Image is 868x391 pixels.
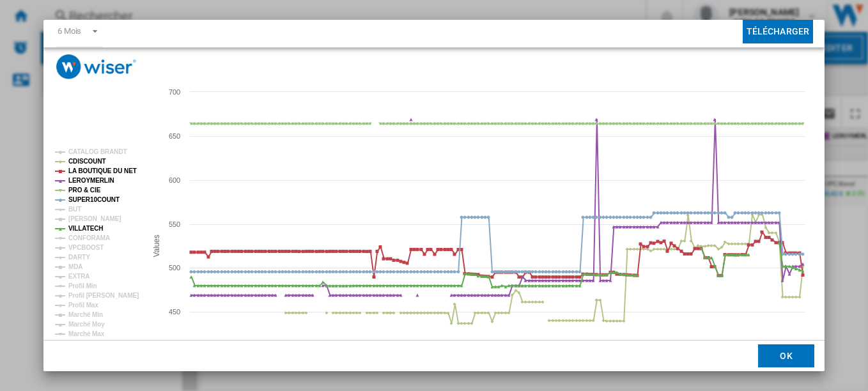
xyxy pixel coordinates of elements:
[68,282,97,289] tspan: Profil Min
[68,177,114,184] tspan: LEROYMERLIN
[152,234,161,257] tspan: Values
[169,176,180,184] tspan: 600
[68,215,121,222] tspan: [PERSON_NAME]
[68,187,101,194] tspan: PRO & CIE
[43,20,825,372] md-dialog: Product popup
[169,264,180,272] tspan: 500
[68,254,90,261] tspan: DARTY
[743,20,814,43] button: Télécharger
[68,234,110,241] tspan: CONFORAMA
[68,225,103,232] tspan: VILLATECH
[68,158,106,165] tspan: CDISCOUNT
[169,88,180,96] tspan: 700
[56,54,136,79] img: logo_wiser_300x94.png
[68,196,120,203] tspan: SUPER10COUNT
[68,167,137,174] tspan: LA BOUTIQUE DU NET
[68,321,105,328] tspan: Marché Moy
[68,273,89,280] tspan: EXTRA
[169,132,180,140] tspan: 650
[758,344,814,367] button: OK
[68,302,98,309] tspan: Profil Max
[68,148,127,155] tspan: CATALOG BRANDT
[68,330,105,337] tspan: Marché Max
[68,311,103,318] tspan: Marché Min
[68,292,139,299] tspan: Profil [PERSON_NAME]
[68,263,82,270] tspan: MDA
[169,220,180,228] tspan: 550
[68,206,81,213] tspan: BUT
[68,244,104,251] tspan: VPCBOOST
[58,26,81,36] div: 6 Mois
[169,308,180,316] tspan: 450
